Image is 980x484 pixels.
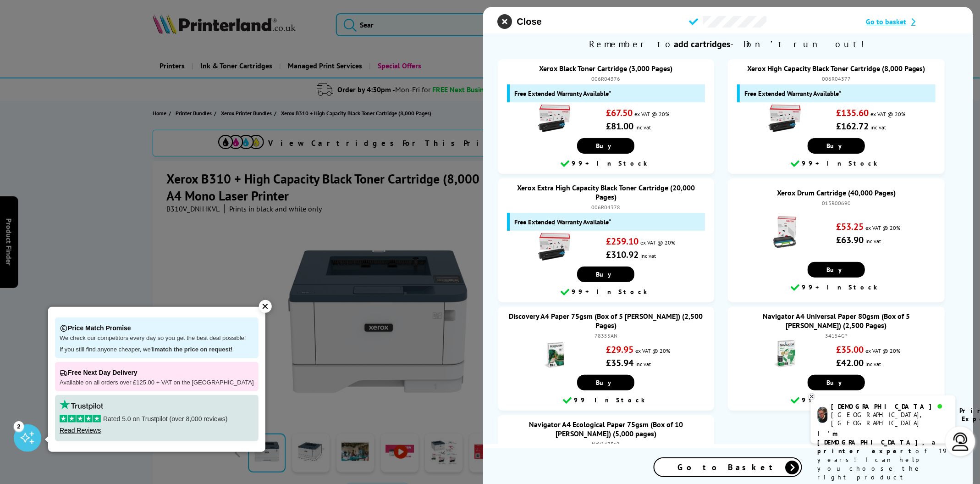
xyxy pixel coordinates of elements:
a: Navigator A4 Universal Paper 80gsm (Box of 5 [PERSON_NAME]) (2,500 Pages) [763,312,910,330]
div: 78355AN [507,332,705,339]
div: [DEMOGRAPHIC_DATA] [831,402,948,411]
span: Buy [826,266,846,274]
p: Price Match Promise [60,322,254,334]
div: 013R00690 [737,200,935,206]
strong: £259.10 [606,235,639,247]
span: Buy [596,142,616,150]
p: If you still find anyone cheaper, we'll [60,346,254,354]
a: Xerox High Capacity Black Toner Cartridge (8,000 Pages) [747,64,925,73]
strong: £42.00 [837,357,864,369]
span: inc vat [871,124,886,131]
span: inc vat [866,361,881,367]
strong: £81.00 [606,120,633,132]
span: Go to Basket [678,462,779,473]
div: 99+ In Stock [732,158,940,169]
span: inc vat [866,238,881,245]
img: Xerox High Capacity Black Toner Cartridge (8,000 Pages) [769,102,801,134]
div: [GEOGRAPHIC_DATA], [GEOGRAPHIC_DATA] [831,411,948,427]
div: 99+ In Stock [502,287,710,298]
strong: £310.92 [606,249,639,261]
span: Buy [826,378,846,387]
a: Navigator A4 Ecological Paper 75gsm (Box of 10 [PERSON_NAME]) (5,000 pages) [529,420,683,438]
img: trustpilot rating [60,400,103,410]
span: ex VAT @ 20% [640,239,675,246]
a: Discovery A4 Paper 75gsm (Box of 5 [PERSON_NAME]) (2,500 Pages) [509,312,703,330]
img: Xerox Extra High Capacity Black Toner Cartridge (20,000 Pages) [538,231,570,263]
span: ex VAT @ 20% [634,111,669,117]
div: 006R04377 [737,75,935,82]
img: chris-livechat.png [818,407,828,423]
img: Xerox Drum Cartridge (40,000 Pages) [769,216,801,248]
b: add cartridges [674,38,731,50]
div: 006R04378 [507,204,705,211]
div: 99+ In Stock [732,282,940,293]
img: user-headset-light.svg [952,433,970,451]
div: 006R04376 [507,75,705,82]
a: Xerox Drum Cartridge (40,000 Pages) [777,188,896,197]
span: ex VAT @ 20% [871,111,906,117]
b: I'm [DEMOGRAPHIC_DATA], a printer expert [818,429,939,455]
strong: match the price on request! [154,346,232,353]
strong: £135.60 [837,107,869,119]
span: inc vat [635,124,651,131]
span: Buy [596,270,616,278]
span: inc vat [640,252,656,259]
span: Remember to - Don’t run out! [483,33,973,55]
span: Free Extended Warranty Available* [514,217,611,226]
p: Rated 5.0 on Trustpilot (over 8,000 reviews) [60,415,254,423]
strong: £63.90 [837,234,864,246]
img: Discovery A4 Paper 75gsm (Box of 5 Reams) (2,500 Pages) [538,339,570,371]
div: 2 [14,421,24,431]
a: Go to Basket [654,457,803,477]
a: Xerox Black Toner Cartridge (3,000 Pages) [540,64,673,73]
button: close modal [498,14,542,29]
strong: £53.25 [837,221,864,233]
span: Buy [826,142,846,150]
span: inc vat [635,361,651,367]
p: Available on all orders over £125.00 + VAT on the [GEOGRAPHIC_DATA] [60,379,254,387]
span: Go to basket [866,17,907,26]
div: 99 In Stock [502,395,710,406]
img: Navigator A4 Universal Paper 80gsm (Box of 5 Reams) (2,500 Pages) [769,339,801,371]
img: stars-5.svg [60,415,101,423]
a: Read Reviews [60,427,101,434]
span: Close [517,17,542,27]
div: 99+ In Stock [732,395,940,406]
strong: £162.72 [837,120,869,132]
span: ex VAT @ 20% [866,224,901,231]
p: We check our competitors every day so you get the best deal possible! [60,334,254,342]
a: Xerox Extra High Capacity Black Toner Cartridge (20,000 Pages) [517,183,695,201]
span: Buy [596,378,616,387]
div: ✕ [259,300,272,313]
strong: £35.94 [606,357,633,369]
img: Xerox Black Toner Cartridge (3,000 Pages) [538,102,570,134]
a: Go to basket [866,17,958,26]
strong: £35.00 [837,344,864,356]
span: Free Extended Warranty Available* [744,89,841,98]
span: Free Extended Warranty Available* [514,89,611,98]
span: ex VAT @ 20% [635,347,670,354]
span: ex VAT @ 20% [866,347,901,354]
div: 34154GP [737,332,935,339]
p: Free Next Day Delivery [60,367,254,379]
div: 99+ In Stock [502,158,710,169]
strong: £29.95 [606,344,633,356]
p: of 19 years! I can help you choose the right product [818,429,949,482]
strong: £67.50 [606,107,633,119]
div: NAVA475x2 [507,440,705,447]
